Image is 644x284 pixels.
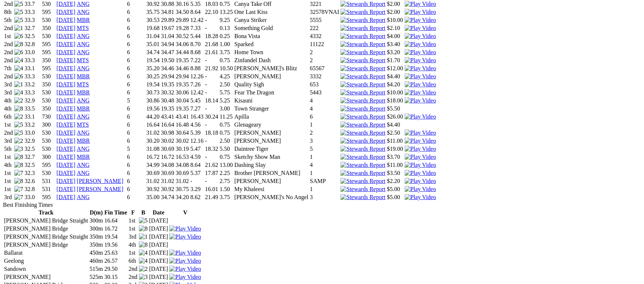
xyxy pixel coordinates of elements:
a: [DATE] [56,89,76,96]
img: Stewards Report [341,41,385,48]
a: ANG [77,130,90,136]
img: 5 [14,130,23,136]
img: Stewards Report [341,81,385,88]
td: 2 [309,57,339,64]
a: ANG [77,97,90,104]
a: [DATE] [56,9,76,15]
img: 5 [14,17,23,23]
td: 6 [127,0,146,8]
img: Play Video [405,41,436,48]
img: 8 [139,242,148,248]
td: Something Gold [234,25,309,32]
td: 530 [42,16,56,24]
td: 8.64 [190,8,204,16]
a: [DATE] [56,49,76,55]
td: 35.01 [146,41,160,48]
img: 5 [139,217,148,224]
a: View replay [405,25,436,31]
td: $10.00 [387,16,404,24]
img: Stewards Report [341,154,385,160]
td: 19.50 [161,57,174,64]
td: 33.7 [24,0,41,8]
td: 350 [42,81,56,88]
td: 34.46 [161,65,174,72]
td: 30.25 [146,73,160,80]
td: 34.94 [161,41,174,48]
img: Play Video [169,258,201,264]
td: 530 [42,73,56,80]
td: 32.5 [24,33,41,40]
img: Play Video [405,57,436,64]
a: [DATE] [56,162,76,168]
a: [DATE] [56,170,76,176]
td: 11122 [309,41,339,48]
td: 6 [127,49,146,56]
td: 8.70 [190,41,204,48]
img: 7 [14,194,23,201]
a: View replay [405,170,436,176]
td: 34.44 [175,49,189,56]
td: 30.88 [161,0,174,8]
td: 33.1 [24,65,41,72]
a: [DATE] [56,113,76,120]
img: Stewards Report [341,178,385,184]
img: 5 [14,122,23,128]
td: 65567 [309,65,339,72]
td: 30.92 [146,0,160,8]
td: 34.47 [161,49,174,56]
img: Stewards Report [341,122,385,128]
td: 6 [127,73,146,80]
a: Watch Replay on Watchdog [169,274,201,280]
td: Canya Striker [234,16,309,24]
td: 35.20 [146,65,160,72]
td: 6 [127,25,146,32]
img: Stewards Report [341,170,385,176]
a: [DATE] [56,1,76,7]
img: Stewards Report [341,162,385,168]
a: View replay [405,146,436,152]
img: Play Video [405,146,436,152]
img: Play Video [405,170,436,176]
td: 29.94 [175,73,189,80]
td: Sparked [234,41,309,48]
a: View replay [405,33,436,39]
td: 32578VNAI [309,8,339,16]
td: 0.75 [219,0,233,8]
a: [DATE] [56,33,76,39]
img: Play Video [405,65,436,72]
img: 2 [14,138,23,144]
td: 6 [127,57,146,64]
img: Stewards Report [341,89,385,96]
td: 30.52 [175,33,189,40]
img: 4 [14,65,23,72]
td: 13.25 [219,8,233,16]
a: View replay [405,113,436,120]
img: Play Video [405,33,436,40]
td: 3221 [309,0,339,8]
a: [DATE] [56,154,76,160]
img: 4 [14,57,23,64]
img: Play Video [405,73,436,80]
a: View replay [405,1,436,7]
td: 1st [4,33,13,40]
td: 0.13 [219,25,233,32]
td: 29.89 [161,16,174,24]
td: $3.40 [387,41,404,48]
td: 32.7 [24,25,41,32]
img: Play Video [169,233,201,240]
img: 7 [14,170,23,176]
a: View replay [405,41,436,47]
a: View replay [405,81,436,87]
a: View replay [405,73,436,79]
td: 530 [42,0,56,8]
a: MTS [77,81,89,87]
td: 6 [127,81,146,88]
img: 3 [14,146,23,152]
img: 2 [14,113,23,120]
td: 6 [127,41,146,48]
td: 34.74 [146,49,160,56]
img: 1 [14,25,23,31]
img: Stewards Report [341,25,385,31]
img: Stewards Report [341,113,385,120]
td: 2nd [4,73,13,80]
